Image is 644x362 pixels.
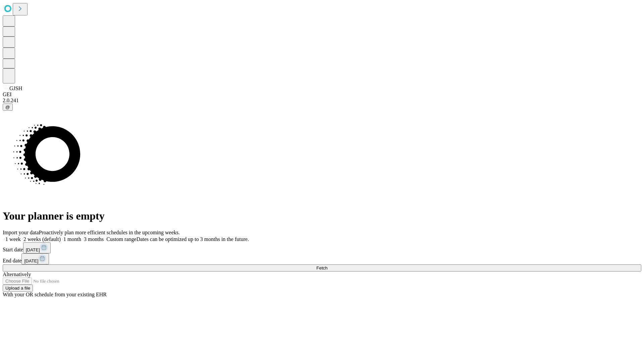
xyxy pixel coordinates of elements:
span: With your OR schedule from your existing EHR [3,292,107,297]
span: Custom range [106,236,136,242]
span: Fetch [316,265,327,270]
span: [DATE] [26,247,40,252]
span: 1 month [63,236,81,242]
button: [DATE] [23,242,51,253]
span: 2 weeks (default) [23,236,61,242]
button: Fetch [3,264,641,271]
span: 1 week [5,236,21,242]
span: GJSH [9,85,22,91]
span: 3 months [84,236,104,242]
span: [DATE] [24,258,38,263]
span: @ [5,105,10,110]
span: Dates can be optimized up to 3 months in the future. [137,236,249,242]
h1: Your planner is empty [3,210,641,222]
div: End date [3,253,641,264]
div: 2.0.241 [3,98,641,104]
span: Proactively plan more efficient schedules in the upcoming weeks. [39,230,180,235]
div: GEI [3,92,641,98]
span: Alternatively [3,271,31,277]
button: Upload a file [3,285,33,292]
span: Import your data [3,230,39,235]
button: [DATE] [21,253,49,264]
div: Start date [3,242,641,253]
button: @ [3,104,13,111]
